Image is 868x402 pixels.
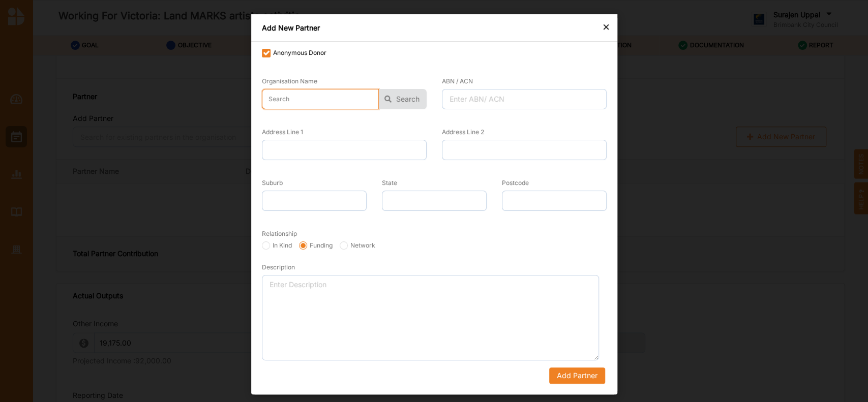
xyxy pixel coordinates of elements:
[262,230,297,238] label: Relationship
[442,77,473,85] div: ABN / ACN
[262,89,379,109] input: Search
[262,241,292,250] label: In Kind
[262,241,270,250] input: In Kind
[299,241,307,250] input: Funding
[340,241,348,250] input: Network
[442,128,484,136] label: Address Line 2
[251,14,617,42] div: Add New Partner
[340,241,375,250] label: Network
[602,20,610,33] div: ×
[382,179,397,187] label: State
[262,128,303,136] label: Address Line 1
[262,179,283,187] label: Suburb
[262,77,317,85] label: Organisation Name
[549,367,605,384] button: Add Partner
[299,241,333,250] label: Funding
[262,49,326,57] label: Anonymous Donor
[379,89,427,109] button: Search
[262,263,295,271] label: Description
[502,179,529,187] label: Postcode
[442,89,607,109] input: Enter ABN/ ACN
